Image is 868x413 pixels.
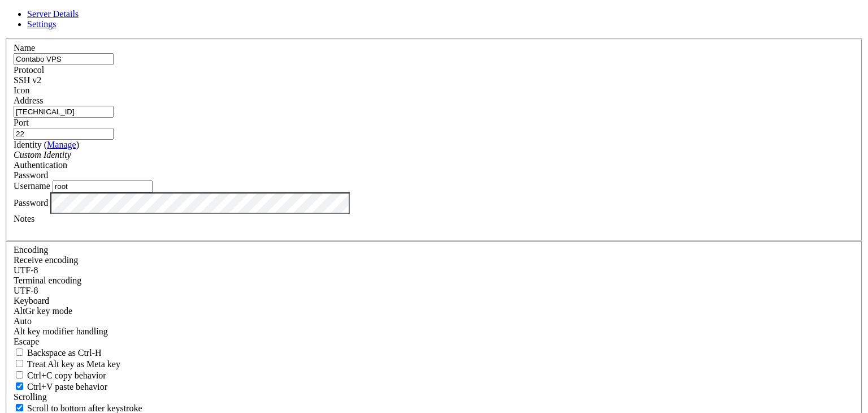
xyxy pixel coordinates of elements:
[16,371,23,378] input: Ctrl+C copy behavior
[14,265,854,276] div: UTF-8
[14,371,106,380] label: Ctrl-C copies if true, send ^C to host if false. Ctrl-Shift-C sends ^C to host if true, copies if...
[14,403,142,413] label: Whether to scroll to the bottom on any keystroke.
[14,118,29,127] label: Port
[14,53,114,65] input: Server Name
[14,276,81,285] label: The default terminal encoding. ISO-2022 enables character map translations (like graphics maps). ...
[16,349,23,356] input: Backspace as Ctrl-H
[44,140,79,149] span: ( )
[14,316,854,326] div: Auto
[16,360,23,367] input: Treat Alt key as Meta key
[14,265,38,275] span: UTF-8
[47,140,76,149] a: Manage
[14,106,114,118] input: Host Name or IP
[53,180,153,192] input: Login Username
[14,150,71,160] i: Custom Identity
[14,75,41,85] span: SSH v2
[27,403,142,413] span: Scroll to bottom after keystroke
[14,170,48,180] span: Password
[27,359,120,369] span: Treat Alt key as Meta key
[14,316,32,326] span: Auto
[27,371,106,380] span: Ctrl+C copy behavior
[14,65,44,75] label: Protocol
[5,24,721,33] x-row: Access denied
[162,33,166,43] div: (33, 3)
[14,150,854,160] div: Custom Identity
[14,85,29,95] label: Icon
[14,306,72,316] label: Set the expected encoding for data received from the host. If the encodings do not match, visual ...
[14,96,43,105] label: Address
[16,382,23,390] input: Ctrl+V paste behavior
[14,359,120,369] label: Whether the Alt key acts as a Meta key or as a distinct Alt key.
[14,286,38,295] span: UTF-8
[14,43,35,53] label: Name
[14,214,34,223] label: Notes
[14,296,49,306] label: Keyboard
[16,404,23,411] input: Scroll to bottom after keystroke
[14,255,78,265] label: Set the expected encoding for data received from the host. If the encodings do not match, visual ...
[14,337,854,347] div: Escape
[14,245,48,255] label: Encoding
[14,392,47,402] label: Scrolling
[27,382,107,392] span: Ctrl+V paste behavior
[14,197,48,207] label: Password
[14,326,108,336] label: Controls how the Alt key is handled. Escape: Send an ESC prefix. 8-Bit: Add 128 to the typed char...
[27,348,102,358] span: Backspace as Ctrl-H
[5,14,721,24] x-row: root@[TECHNICAL_ID]'s password:
[14,140,79,149] label: Identity
[5,5,721,14] x-row: Access denied
[14,160,67,170] label: Authentication
[27,9,79,19] a: Server Details
[14,75,854,85] div: SSH v2
[5,33,721,43] x-row: root@[TECHNICAL_ID]'s password:
[27,19,57,29] a: Settings
[14,348,102,358] label: If true, the backspace should send BS ('\x08', aka ^H). Otherwise the backspace key should send '...
[14,382,107,392] label: Ctrl+V pastes if true, sends ^V to host if false. Ctrl+Shift+V sends ^V to host if true, pastes i...
[14,128,114,140] input: Port Number
[14,337,39,346] span: Escape
[14,170,854,180] div: Password
[14,181,50,191] label: Username
[14,286,854,296] div: UTF-8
